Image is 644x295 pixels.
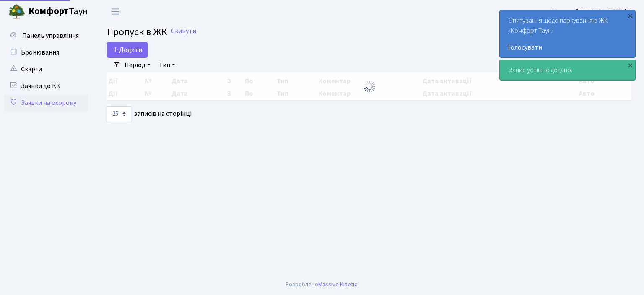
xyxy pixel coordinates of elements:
[626,11,634,20] div: ×
[29,5,88,19] span: Таун
[508,42,627,52] a: Голосувати
[552,7,634,17] a: Цитрус [PERSON_NAME] А.
[29,5,69,18] b: Комфорт
[4,94,88,111] a: Заявки на охорону
[4,44,88,61] a: Бронювання
[4,61,88,78] a: Скарги
[626,61,634,69] div: ×
[107,106,192,122] label: записів на сторінці
[112,45,142,55] span: Додати
[8,3,25,20] img: logo.png
[107,25,167,39] span: Пропуск в ЖК
[500,60,635,80] div: Запис успішно додано.
[107,42,148,58] a: Додати
[552,7,634,16] b: Цитрус [PERSON_NAME] А.
[156,58,179,72] a: Тип
[22,31,79,40] span: Панель управління
[286,280,358,289] div: Розроблено .
[4,78,88,94] a: Заявки до КК
[363,80,376,93] img: Обробка...
[171,27,196,35] a: Скинути
[121,58,154,72] a: Період
[107,106,131,122] select: записів на сторінці
[318,280,357,289] a: Massive Kinetic
[105,5,126,18] button: Переключити навігацію
[4,27,88,44] a: Панель управління
[500,10,635,57] div: Опитування щодо паркування в ЖК «Комфорт Таун»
